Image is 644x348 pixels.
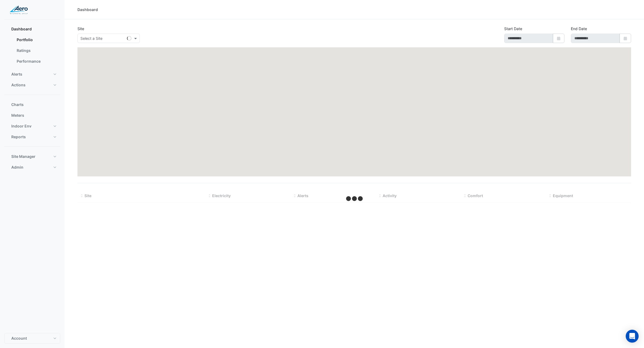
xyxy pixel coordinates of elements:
a: Portfolio [12,34,60,45]
span: Site Manager [11,154,35,159]
div: Open Intercom Messenger [626,330,639,343]
span: Equipment [553,193,573,198]
span: Comfort [468,193,483,198]
span: Account [11,336,27,341]
span: Electricity [212,193,231,198]
button: Site Manager [4,151,60,162]
span: Dashboard [11,26,32,32]
span: Activity [383,193,397,198]
span: Reports [11,134,26,140]
span: Alerts [297,193,308,198]
div: Dashboard [77,7,98,12]
label: Site [77,26,84,31]
label: Start Date [504,26,522,31]
span: Actions [11,82,26,88]
button: Charts [4,99,60,110]
button: Admin [4,162,60,173]
span: Charts [11,102,24,107]
button: Alerts [4,69,60,80]
button: Reports [4,132,60,142]
a: Performance [12,56,60,67]
span: Admin [11,165,23,170]
button: Dashboard [4,24,60,34]
span: Site [84,193,91,198]
a: Ratings [12,45,60,56]
img: Company Logo [6,4,31,15]
label: End Date [571,26,587,31]
span: Indoor Env [11,123,31,129]
div: Dashboard [4,34,60,69]
button: Meters [4,110,60,121]
button: Actions [4,80,60,90]
span: Meters [11,113,24,118]
button: Indoor Env [4,121,60,132]
button: Account [4,333,60,344]
span: Alerts [11,72,22,77]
